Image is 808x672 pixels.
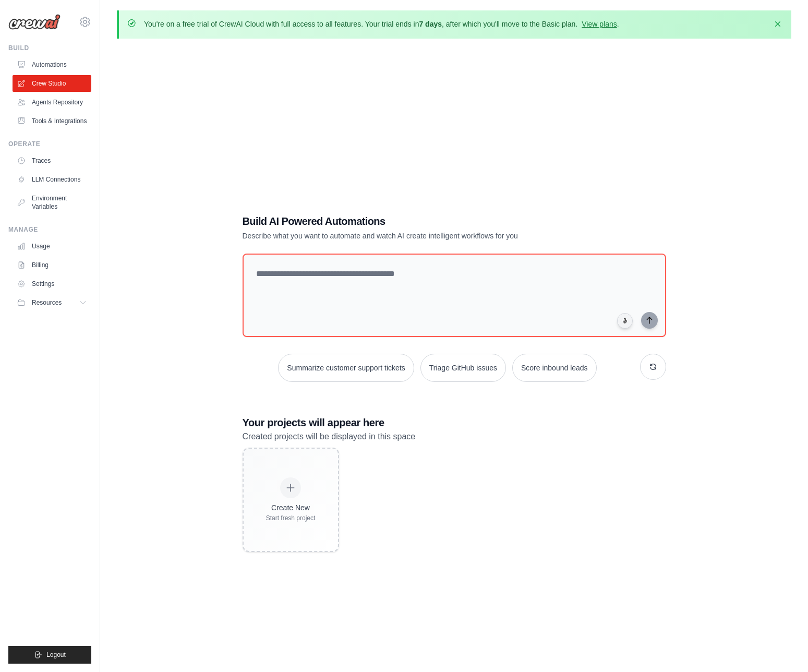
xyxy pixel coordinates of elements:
p: You're on a free trial of CrewAI Cloud with full access to all features. Your trial ends in , aft... [144,19,619,29]
button: Score inbound leads [512,354,597,382]
p: Describe what you want to automate and watch AI create intelligent workflows for you [243,231,593,241]
button: Logout [8,646,91,664]
div: Manage [8,225,91,234]
a: View plans [582,20,617,28]
p: Created projects will be displayed in this space [243,430,666,443]
button: Click to speak your automation idea [617,313,633,329]
img: Logo [8,14,61,30]
button: Summarize customer support tickets [278,354,414,382]
a: Traces [13,152,91,169]
button: Get new suggestions [640,354,666,380]
a: Automations [13,56,91,73]
button: Triage GitHub issues [420,354,506,382]
strong: 7 days [419,20,442,28]
div: Start fresh project [266,514,316,522]
button: Resources [13,294,91,311]
h3: Your projects will appear here [243,415,666,430]
a: Environment Variables [13,190,91,215]
a: Crew Studio [13,75,91,92]
a: Tools & Integrations [13,113,91,129]
span: Resources [32,298,62,307]
div: Build [8,44,91,52]
h1: Build AI Powered Automations [243,214,593,229]
a: Agents Repository [13,94,91,111]
a: LLM Connections [13,171,91,188]
a: Settings [13,275,91,292]
a: Billing [13,257,91,273]
div: Operate [8,140,91,148]
div: Create New [266,502,316,513]
span: Logout [46,651,66,659]
a: Usage [13,238,91,255]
